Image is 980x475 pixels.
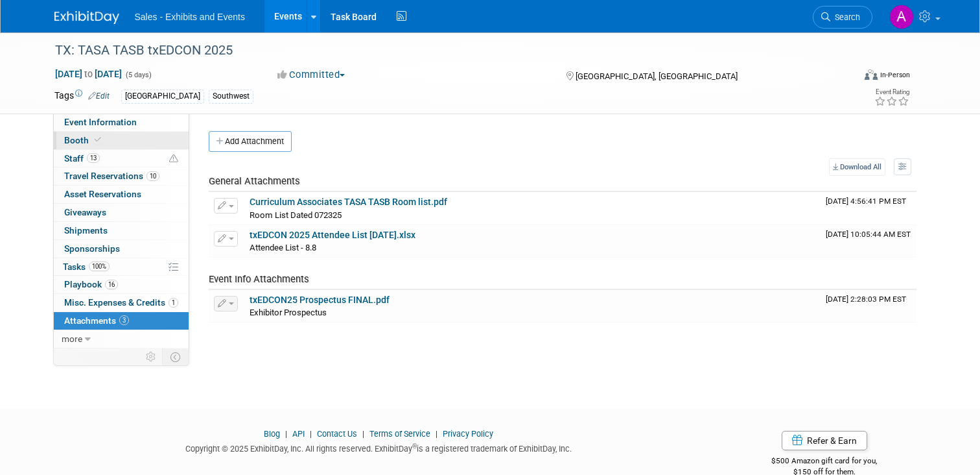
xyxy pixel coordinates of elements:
a: Attachments3 [54,312,189,330]
a: Curriculum Associates TASA TASB Room list.pdf [250,197,447,207]
span: Attachments [64,315,129,326]
a: Misc. Expenses & Credits1 [54,294,189,311]
span: 1 [169,298,178,308]
td: Personalize Event Tab Strip [140,348,163,365]
button: Committed [273,68,350,82]
span: | [307,429,315,439]
a: Contact Us [317,429,357,439]
span: Upload Timestamp [826,295,906,304]
a: txEDCON 2025 Attendee List [DATE].xlsx [250,230,415,240]
div: TX: TASA TASB txEDCON 2025 [51,39,837,62]
a: Edit [88,91,110,101]
a: Giveaways [54,204,189,221]
a: Sponsorships [54,240,189,258]
span: 16 [105,280,118,289]
span: | [282,429,290,439]
span: Event Info Attachments [209,273,309,285]
td: Toggle Event Tabs [162,348,189,365]
td: Upload Timestamp [821,192,916,225]
span: more [62,334,82,344]
span: Potential Scheduling Conflict -- at least one attendee is tagged in another overlapping event. [169,153,178,165]
span: Shipments [64,225,108,236]
span: Travel Reservations [64,171,159,181]
td: Tags [54,89,110,104]
span: | [359,429,367,439]
span: 10 [146,171,159,181]
span: [DATE] [DATE] [54,68,122,80]
span: Room List Dated 072325 [250,210,342,220]
a: Playbook16 [54,276,189,293]
span: General Attachments [209,175,300,187]
img: Ale Gonzalez [889,5,914,29]
a: Travel Reservations10 [54,167,189,185]
span: Sponsorships [64,243,120,254]
a: Download All [829,158,885,176]
span: 100% [89,262,110,271]
sup: ® [412,443,417,450]
div: Event Rating [874,89,909,95]
div: In-Person [880,70,910,80]
span: Staff [64,153,100,164]
span: Upload Timestamp [826,230,911,239]
a: Event Information [54,114,189,131]
span: (5 days) [124,71,152,79]
a: Blog [264,429,280,439]
span: [GEOGRAPHIC_DATA], [GEOGRAPHIC_DATA] [576,71,738,81]
span: Giveaways [64,207,106,217]
td: Upload Timestamp [821,225,916,258]
span: Asset Reservations [64,189,141,199]
span: Sales - Exhibits and Events [135,12,245,22]
a: Asset Reservations [54,186,189,203]
img: ExhibitDay [54,11,119,24]
a: Search [813,6,872,29]
span: Attendee List - 8.8 [250,243,316,252]
span: Tasks [63,262,110,272]
span: | [432,429,441,439]
span: Search [830,12,860,22]
span: Event Information [64,117,137,127]
img: Format-Inperson.png [865,69,878,80]
div: [GEOGRAPHIC_DATA] [121,90,204,103]
span: Playbook [64,279,118,289]
a: Terms of Service [369,429,430,439]
div: Copyright © 2025 ExhibitDay, Inc. All rights reserved. ExhibitDay is a registered trademark of Ex... [54,440,703,455]
span: 3 [119,315,129,325]
a: API [292,429,305,439]
span: to [82,69,95,79]
a: Booth [54,132,189,149]
a: txEDCON25 Prospectus FINAL.pdf [250,295,390,305]
span: 13 [87,153,100,163]
a: Staff13 [54,150,189,167]
a: Tasks100% [54,258,189,276]
a: more [54,330,189,348]
a: Privacy Policy [443,429,493,439]
span: Exhibitor Prospectus [250,308,327,317]
a: Shipments [54,222,189,239]
i: Booth reservation complete [95,136,101,143]
span: Upload Timestamp [826,197,906,206]
span: Booth [64,135,104,145]
td: Upload Timestamp [821,290,916,323]
span: Misc. Expenses & Credits [64,297,178,308]
div: Event Format [784,67,910,87]
a: Refer & Earn [782,431,867,450]
button: Add Attachment [209,131,292,152]
div: Southwest [209,90,253,103]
